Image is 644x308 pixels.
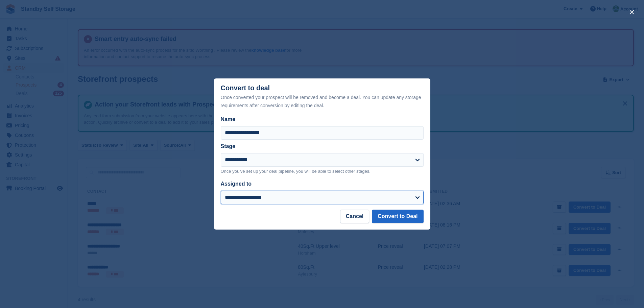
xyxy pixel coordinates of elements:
p: Once you've set up your deal pipeline, you will be able to select other stages. [221,168,424,175]
button: close [626,7,637,18]
label: Assigned to [221,181,252,187]
div: Convert to deal [221,84,424,110]
label: Stage [221,143,236,149]
button: Convert to Deal [372,210,423,223]
label: Name [221,115,424,123]
div: Once converted your prospect will be removed and become a deal. You can update any storage requir... [221,93,424,110]
button: Cancel [340,210,369,223]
